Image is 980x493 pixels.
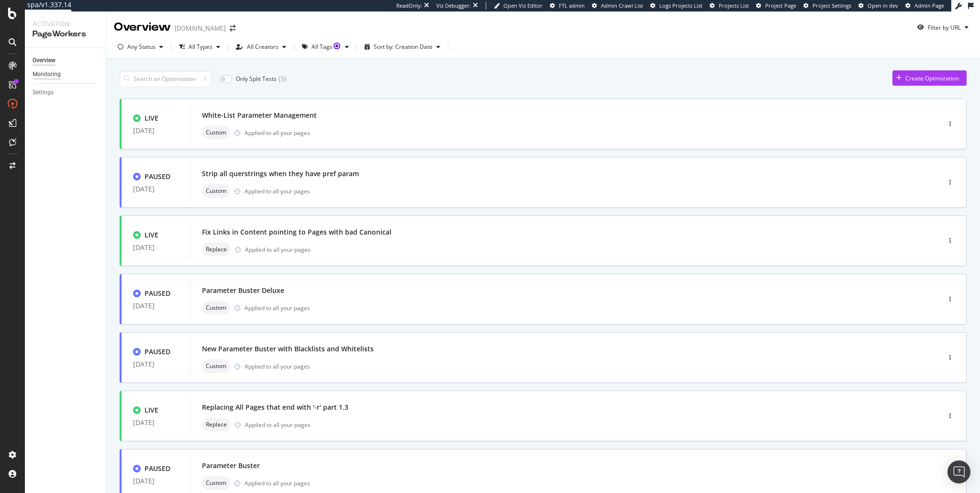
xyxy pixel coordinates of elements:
[145,347,170,357] div: PAUSED
[133,360,178,368] div: [DATE]
[245,362,310,370] div: Applied to all your pages
[206,188,226,194] span: Custom
[202,301,230,314] div: neutral label
[396,2,422,10] div: ReadOnly:
[236,75,277,83] div: Only Split Tests
[905,2,944,10] a: Admin Page
[145,172,170,181] div: PAUSED
[592,2,643,10] a: Admin Crawl List
[206,246,227,252] span: Replace
[868,2,898,9] span: Open in dev
[278,74,286,84] div: ( 3 )
[145,464,170,473] div: PAUSED
[120,70,212,87] input: Search an Optimization
[298,39,353,55] button: All TagsTooltip anchor
[202,359,230,373] div: neutral label
[206,422,227,427] span: Replace
[312,44,341,50] div: All Tags
[33,56,56,66] div: Overview
[202,243,231,256] div: neutral label
[374,44,433,50] div: Sort by: Creation Date
[175,23,226,33] div: [DOMAIN_NAME]
[914,2,944,9] span: Admin Page
[905,74,959,82] div: Create Optimization
[202,476,230,490] div: neutral label
[145,405,158,415] div: LIVE
[33,69,61,79] div: Monitoring
[202,461,260,471] div: Parameter Buster
[206,363,226,369] span: Custom
[133,477,178,485] div: [DATE]
[127,44,156,50] div: Any Status
[245,187,310,195] div: Applied to all your pages
[245,479,310,487] div: Applied to all your pages
[813,2,851,9] span: Project Settings
[145,113,158,123] div: LIVE
[803,2,851,10] a: Project Settings
[333,42,341,50] div: Tooltip anchor
[245,421,311,429] div: Applied to all your pages
[33,88,54,98] div: Settings
[858,2,898,10] a: Open in dev
[202,403,348,412] div: Replacing All Pages that end with '-r' part 1.3
[189,44,212,50] div: All Types
[232,39,290,55] button: All Creators
[145,230,158,240] div: LIVE
[114,39,167,55] button: Any Status
[245,129,310,137] div: Applied to all your pages
[114,19,171,35] div: Overview
[765,2,796,9] span: Project Page
[202,126,230,139] div: neutral label
[928,23,961,32] div: Filter by URL
[202,286,284,295] div: Parameter Buster Deluxe
[133,185,178,193] div: [DATE]
[559,2,585,9] span: FTL admin
[550,2,585,10] a: FTL admin
[133,302,178,310] div: [DATE]
[33,69,99,79] a: Monitoring
[33,19,98,29] div: Activation
[503,2,543,9] span: Open Viz Editor
[33,56,99,66] a: Overview
[756,2,796,10] a: Project Page
[133,419,178,426] div: [DATE]
[206,305,226,311] span: Custom
[202,418,231,431] div: neutral label
[202,344,374,354] div: New Parameter Buster with Blacklists and Whitelists
[245,246,311,254] div: Applied to all your pages
[494,2,543,10] a: Open Viz Editor
[202,169,359,179] div: Strip all querstrings when they have pref param
[202,184,230,198] div: neutral label
[719,2,749,9] span: Projects List
[206,480,226,486] span: Custom
[175,39,224,55] button: All Types
[145,289,170,298] div: PAUSED
[230,25,235,32] div: arrow-right-arrow-left
[892,70,967,86] button: Create Optimization
[245,304,310,312] div: Applied to all your pages
[33,29,98,40] div: PageWorkers
[601,2,643,9] span: Admin Crawl List
[202,111,317,120] div: White-List Parameter Management
[361,39,444,55] button: Sort by: Creation Date
[436,2,471,10] div: Viz Debugger:
[247,44,278,50] div: All Creators
[659,2,702,9] span: Logs Projects List
[947,460,970,483] div: Open Intercom Messenger
[133,127,178,134] div: [DATE]
[33,88,99,98] a: Settings
[710,2,749,10] a: Projects List
[913,20,972,35] button: Filter by URL
[650,2,702,10] a: Logs Projects List
[202,227,391,237] div: Fix Links in Content pointing to Pages with bad Canonical
[133,244,178,251] div: [DATE]
[206,130,226,135] span: Custom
